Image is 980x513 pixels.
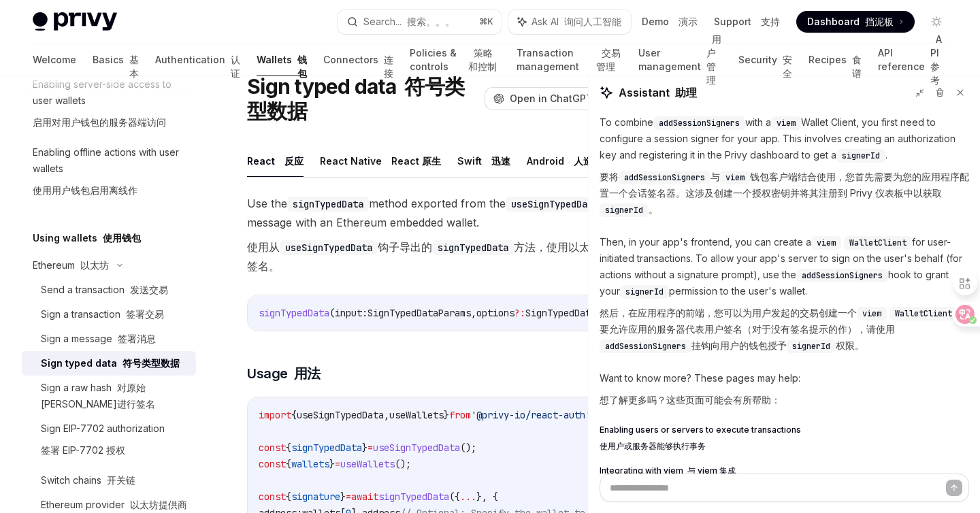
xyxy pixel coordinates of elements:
font: 连接 [384,54,393,79]
div: Sign a transaction [41,306,164,322]
span: const [259,442,286,454]
span: = [367,442,373,454]
font: 用户管理 [706,33,721,86]
code: signTypedData [287,197,369,212]
span: WalletClient [849,237,906,248]
div: Search... [363,14,455,30]
font: 支持 [761,16,780,27]
button: Send message [946,480,962,496]
span: }, { [476,491,498,503]
span: signerId [842,150,880,161]
span: '@privy-io/react-auth' [471,409,591,421]
span: } [329,458,335,470]
span: Enabling users or servers to execute transactions [600,425,801,457]
font: 使用用户钱包启用离线作 [33,184,137,196]
h1: Sign typed data [247,74,479,123]
span: viem [777,118,796,129]
a: Support 支持 [714,15,780,29]
span: { [286,491,291,503]
code: signTypedData [432,240,514,255]
span: viem [725,172,745,183]
span: Open in ChatGPT [510,92,685,105]
span: addSessionSigners [624,172,705,183]
span: signTypedData [291,442,362,454]
font: 使用钱包 [103,232,141,244]
font: 搜索。。。 [407,16,455,27]
span: options [476,307,514,319]
font: 基本 [129,54,139,79]
button: Swift 迅速 [457,145,510,177]
font: 要将 与 钱包客户端结合使用，您首先需要为您的应用程序配置一个会话签名器。这涉及创建一个授权密钥并将其注册到 Privy 仪表板中以获取 。 [600,171,969,215]
a: Policies & controls 策略和控制 [410,44,500,76]
a: Enabling offline actions with user wallets使用用户钱包启用离线作 [22,140,196,208]
a: Sign a message 签署消息 [22,327,196,351]
h5: Using wallets [33,230,141,246]
span: Assistant [619,84,697,101]
font: 然后，在应用程序的前端，您可以为用户发起的交易创建一个 。要允许应用的服务器代表用户签名（对于没有签名提示的作），请使用 挂钩向用户的钱包授予 权限。 [600,307,967,351]
a: Sign a transaction 签署交易 [22,302,196,327]
span: = [346,491,351,503]
span: useWallets [389,409,444,421]
font: 签署 EIP-7702 授权 [41,444,125,456]
span: signerId [605,205,643,216]
a: Enabling server-side access to user wallets启用对用户钱包的服务器端访问 [22,72,196,140]
span: } [340,491,346,503]
font: 发送交易 [130,284,168,295]
span: const [259,458,286,470]
font: 认证 [231,54,240,79]
span: signTypedData [378,491,449,503]
div: Sign a message [41,331,156,347]
span: input [335,307,362,319]
span: } [444,409,449,421]
font: 策略和控制 [468,47,497,72]
span: await [351,491,378,503]
span: SignTypedDataParams [367,307,471,319]
span: from [449,409,471,421]
code: useSignTypedData [280,240,378,255]
span: , [384,409,389,421]
p: Then, in your app's frontend, you can create a for user-initiated transactions. To allow your app... [600,234,969,359]
a: Recipes 食谱 [808,44,862,76]
font: 开关链 [107,474,135,486]
font: 食谱 [852,54,862,79]
a: Sign a raw hash 对原始[PERSON_NAME]进行签名 [22,376,196,416]
button: Ask AI 询问人工智能 [508,10,631,34]
p: Want to know more? These pages may help: [600,370,969,414]
span: (); [460,442,476,454]
div: Send a transaction [41,282,168,298]
font: 反应 [284,155,304,167]
button: React 反应 [247,145,304,177]
span: viem [862,308,881,319]
span: Usage [247,364,321,383]
a: Welcome [33,44,76,76]
span: signature [291,491,340,503]
font: 钱包 [297,54,307,79]
img: light logo [33,12,117,31]
a: Send a transaction 发送交易 [22,278,196,302]
span: const [259,491,286,503]
a: Wallets 钱包 [257,44,307,76]
a: Dashboard 挡泥板 [796,11,915,33]
code: useSignTypedData [506,197,604,212]
font: 使用户或服务器能够执行事务 [600,441,706,451]
span: Ask AI [532,15,621,29]
span: signerId [625,286,664,297]
button: Android 人造人 [527,145,602,177]
font: 使用从 钩子导出的 方法，使用以太坊嵌入式钱包对消息进行签名。 [247,240,710,273]
span: Dashboard [807,15,894,29]
div: Enabling server-side access to user wallets [33,76,188,136]
span: viem [817,237,836,248]
a: User management 用户管理 [638,44,722,76]
button: Search... 搜索。。。⌘K [338,10,502,34]
span: ?: [514,307,525,319]
font: 用法 [294,365,321,382]
div: Sign typed data [41,355,180,371]
button: React Native React 原生 [320,145,441,177]
span: : [362,307,367,319]
span: addSessionSigners [605,341,686,352]
a: Connectors 连接 [323,44,393,76]
span: = [335,458,340,470]
span: (); [395,458,411,470]
span: Integrating with viem [600,465,736,476]
a: Switch chains 开关链 [22,468,196,493]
